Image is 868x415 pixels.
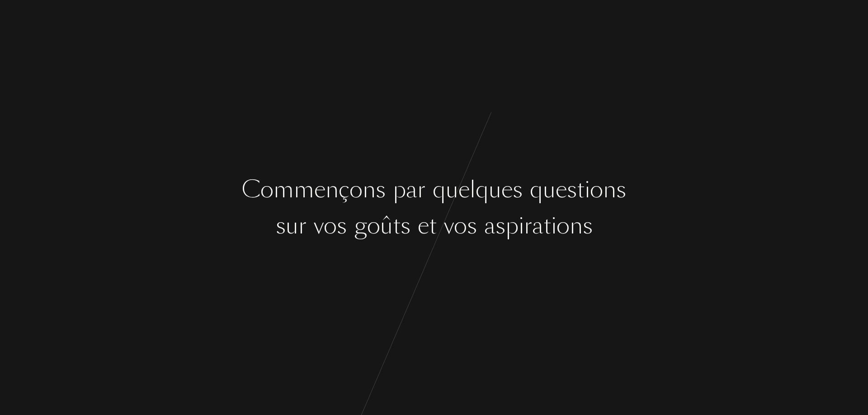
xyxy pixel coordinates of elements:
[489,173,501,206] div: u
[513,173,523,206] div: s
[467,209,477,242] div: s
[276,209,286,242] div: s
[557,209,570,242] div: o
[325,173,339,206] div: n
[476,173,489,206] div: q
[519,209,524,242] div: i
[324,209,337,242] div: o
[286,209,298,242] div: u
[406,173,417,206] div: a
[446,173,458,206] div: u
[393,173,406,206] div: p
[530,173,543,206] div: q
[532,209,543,242] div: a
[418,209,429,242] div: e
[458,173,470,206] div: e
[585,173,590,206] div: i
[590,173,603,206] div: o
[314,173,325,206] div: e
[570,209,583,242] div: n
[367,209,380,242] div: o
[294,173,314,206] div: m
[298,209,307,242] div: r
[260,173,274,206] div: o
[577,173,585,206] div: t
[567,173,577,206] div: s
[495,209,505,242] div: s
[314,209,324,242] div: v
[543,209,551,242] div: t
[484,209,495,242] div: a
[543,173,556,206] div: u
[354,209,367,242] div: g
[551,209,557,242] div: i
[274,173,294,206] div: m
[603,173,616,206] div: n
[393,209,401,242] div: t
[376,173,386,206] div: s
[444,209,454,242] div: v
[401,209,410,242] div: s
[470,173,476,206] div: l
[583,209,593,242] div: s
[339,173,349,206] div: ç
[501,173,513,206] div: e
[417,173,425,206] div: r
[556,173,567,206] div: e
[380,209,393,242] div: û
[242,173,260,206] div: C
[524,209,532,242] div: r
[616,173,626,206] div: s
[433,173,446,206] div: q
[337,209,347,242] div: s
[363,173,376,206] div: n
[429,209,437,242] div: t
[505,209,519,242] div: p
[454,209,467,242] div: o
[349,173,363,206] div: o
